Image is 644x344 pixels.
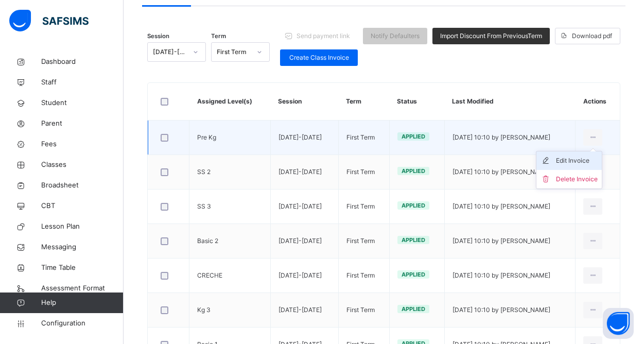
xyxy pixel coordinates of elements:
[297,31,350,41] span: Send payment link
[41,160,124,170] span: Classes
[270,293,338,328] td: [DATE]-[DATE]
[189,121,271,155] td: Pre Kg
[338,155,389,190] td: First Term
[572,31,612,41] span: Download pdf
[444,155,575,190] td: [DATE] 10:10 by [PERSON_NAME]
[402,271,425,278] span: Applied
[41,263,124,273] span: Time Table
[189,293,271,328] td: Kg 3
[338,83,389,121] th: Term
[217,47,251,57] div: First Term
[338,293,389,328] td: First Term
[41,298,123,308] span: Help
[440,31,542,41] span: Import Discount From Previous Term
[556,174,598,184] div: Delete Invoice
[270,190,338,224] td: [DATE]-[DATE]
[371,31,420,41] span: Notify Defaulters
[288,53,350,62] span: Create Class Invoice
[402,167,425,175] span: Applied
[270,224,338,259] td: [DATE]-[DATE]
[270,83,338,121] th: Session
[338,121,389,155] td: First Term
[41,201,124,211] span: CBT
[189,83,271,121] th: Assigned Level(s)
[147,32,169,41] span: Session
[211,32,226,41] span: Term
[153,47,187,57] div: [DATE]-[DATE]
[189,190,271,224] td: SS 3
[41,98,124,108] span: Student
[189,155,271,190] td: SS 2
[41,242,124,252] span: Messaging
[444,83,575,121] th: Last Modified
[603,308,634,339] button: Open asap
[402,236,425,244] span: Applied
[270,121,338,155] td: [DATE]-[DATE]
[444,224,575,259] td: [DATE] 10:10 by [PERSON_NAME]
[41,180,124,191] span: Broadsheet
[189,259,271,293] td: CRECHE
[41,139,124,149] span: Fees
[444,121,575,155] td: [DATE] 10:10 by [PERSON_NAME]
[402,202,425,209] span: Applied
[576,83,620,121] th: Actions
[41,77,124,88] span: Staff
[338,259,389,293] td: First Term
[270,155,338,190] td: [DATE]-[DATE]
[338,190,389,224] td: First Term
[338,224,389,259] td: First Term
[41,118,124,129] span: Parent
[189,224,271,259] td: Basic 2
[41,283,124,294] span: Assessment Format
[41,221,124,232] span: Lesson Plan
[444,259,575,293] td: [DATE] 10:10 by [PERSON_NAME]
[444,293,575,328] td: [DATE] 10:10 by [PERSON_NAME]
[402,305,425,313] span: Applied
[556,156,598,166] div: Edit Invoice
[9,10,89,31] img: safsims
[41,57,124,67] span: Dashboard
[270,259,338,293] td: [DATE]-[DATE]
[41,318,123,329] span: Configuration
[389,83,444,121] th: Status
[444,190,575,224] td: [DATE] 10:10 by [PERSON_NAME]
[402,133,425,140] span: Applied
